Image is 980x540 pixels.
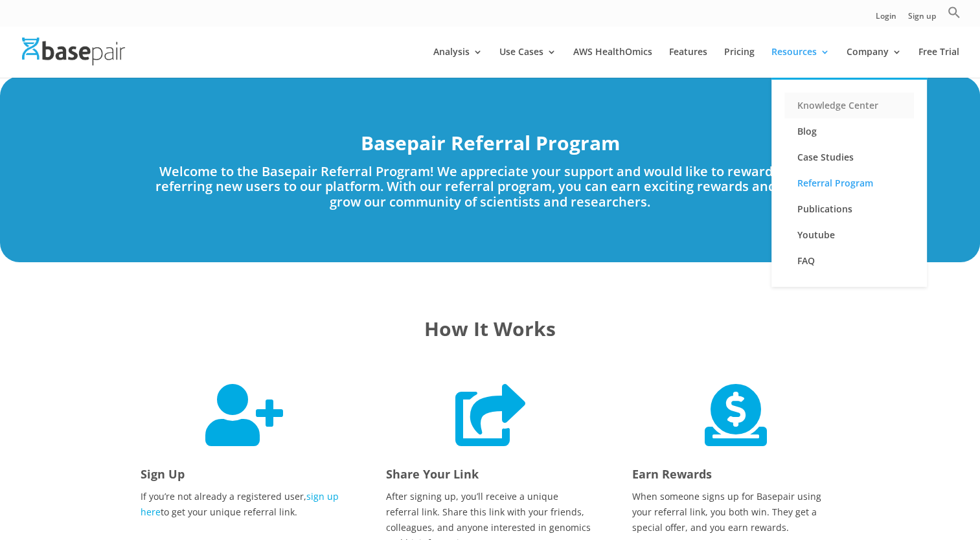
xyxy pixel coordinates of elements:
a: Free Trial [918,47,959,78]
a: Pricing [724,47,755,78]
a: Search Icon Link [948,6,961,26]
a: Analysis [433,47,483,78]
a: FAQ [784,248,914,274]
a: Knowledge Center [784,93,914,118]
iframe: Drift Widget Chat Controller [915,475,964,524]
a: Use Cases [499,47,556,78]
a: Youtube [784,222,914,248]
a: Company [847,47,902,78]
a: Blog [784,118,914,144]
span: Share Your Link [386,466,479,482]
img: Basepair [22,38,125,65]
strong: How It Works [424,315,556,342]
strong: Basepair Referral Program [361,129,620,156]
span:  [705,384,767,446]
a: AWS HealthOmics [573,47,652,78]
span: Earn Rewards [632,466,712,482]
a: Publications [784,196,914,222]
a: Case Studies [784,144,914,170]
a: Features [669,47,707,78]
span:  [205,384,283,446]
p: If you’re not already a registered user, to get your unique referral link. [141,489,348,520]
a: Referral Program [784,170,914,196]
a: Login [876,12,896,26]
a: Sign up [908,12,936,26]
p: When someone signs up for Basepair using your referral link, you both win. They get a special off... [632,489,839,535]
p: Welcome to the Basepair Referral Program! We appreciate your support and would like to reward you... [141,164,840,210]
span:  [455,384,525,446]
svg: Search [948,6,961,19]
span: Sign Up [141,466,185,482]
a: Resources [771,47,830,78]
